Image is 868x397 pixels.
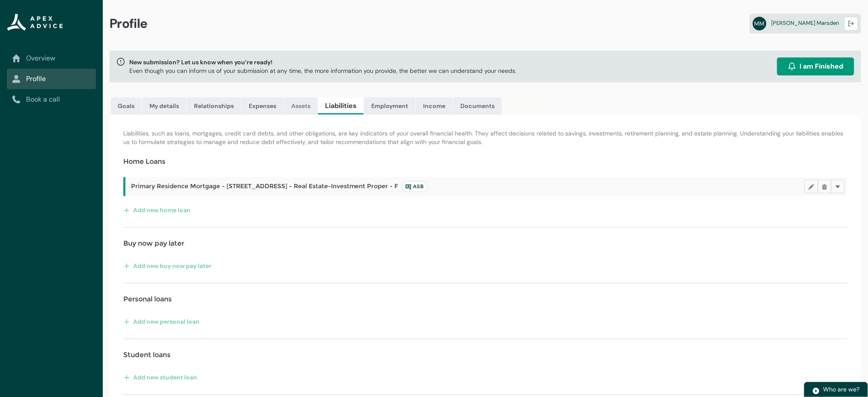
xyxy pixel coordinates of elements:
a: Liabilities [318,97,364,114]
span: Profile [110,15,148,32]
h4: Student loans [123,350,170,360]
button: I am Finished [777,57,854,75]
a: Overview [12,53,91,63]
span: New submission? Let us know when you’re ready! [129,58,516,66]
p: Liabilities, such as loans, mortgages, credit card debts, and other obligations, are key indicato... [123,129,847,146]
img: alarm.svg [788,62,796,71]
span: ASB [406,183,424,190]
a: MM[PERSON_NAME] Marsden [750,14,861,33]
a: Documents [453,97,502,114]
button: More [831,180,845,193]
img: play.svg [812,387,820,395]
lightning-badge: ASB [402,181,428,192]
a: Profile [12,74,91,84]
a: Relationships [187,97,241,114]
span: I am Finished [800,61,844,72]
a: My details [142,97,186,114]
button: Edit [805,180,818,193]
span: Primary Residence Mortgage - [STREET_ADDRESS] - Real Estate-Investment Proper - F [131,181,428,192]
button: Add new personal loan [123,315,200,328]
button: Add new home loan [123,203,191,217]
h4: Home Loans [123,156,165,167]
abbr: MM [753,17,767,30]
a: Assets [284,97,318,114]
span: Who are we? [823,385,860,393]
h4: Personal loans [123,294,172,304]
button: Delete [818,180,832,193]
span: [PERSON_NAME] Marsden [772,19,839,27]
img: Apex Advice Group [7,14,63,31]
a: Expenses [242,97,283,114]
a: Income [416,97,453,114]
button: Add new student loan [123,370,197,384]
a: Book a call [12,94,91,105]
p: Even though you can inform us of your submission at any time, the more information you provide, t... [129,66,516,75]
a: Employment [364,97,415,114]
button: Logout [844,17,858,30]
button: Add new buy now pay later [123,259,212,273]
h4: Buy now pay later [123,238,184,249]
nav: Sub page [7,48,96,110]
a: Goals [111,97,142,114]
